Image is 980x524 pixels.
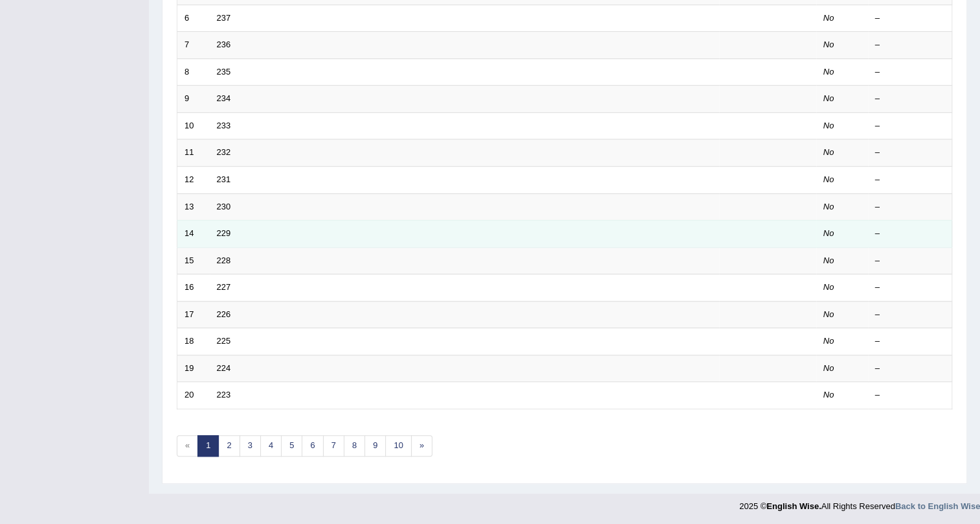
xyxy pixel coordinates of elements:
[217,121,231,130] a: 233
[875,309,945,321] div: –
[217,336,231,346] a: 225
[823,40,834,49] em: No
[217,390,231,399] a: 223
[197,435,219,457] a: 1
[823,336,834,346] em: No
[823,121,834,130] em: No
[217,202,231,211] a: 230
[895,501,980,511] a: Back to English Wise
[177,112,210,139] td: 10
[875,120,945,132] div: –
[177,355,210,382] td: 19
[217,93,231,103] a: 234
[823,256,834,265] em: No
[217,147,231,157] a: 232
[281,435,302,457] a: 5
[344,435,365,457] a: 8
[177,139,210,167] td: 11
[875,389,945,401] div: –
[177,166,210,193] td: 12
[177,435,198,457] span: «
[823,282,834,292] em: No
[823,309,834,319] em: No
[875,12,945,25] div: –
[177,220,210,248] td: 14
[217,282,231,292] a: 227
[217,13,231,23] a: 237
[385,435,411,457] a: 10
[875,147,945,159] div: –
[217,309,231,319] a: 226
[177,86,210,113] td: 9
[823,228,834,238] em: No
[823,67,834,77] em: No
[875,255,945,267] div: –
[302,435,323,457] a: 6
[177,5,210,32] td: 6
[364,435,386,457] a: 9
[239,435,261,457] a: 3
[823,174,834,184] em: No
[217,174,231,184] a: 231
[177,328,210,355] td: 18
[217,363,231,373] a: 224
[177,58,210,86] td: 8
[823,147,834,157] em: No
[823,390,834,399] em: No
[875,93,945,105] div: –
[823,13,834,23] em: No
[411,435,432,457] a: »
[177,247,210,274] td: 15
[875,201,945,213] div: –
[823,202,834,211] em: No
[739,494,980,512] div: 2025 © All Rights Reserved
[217,256,231,265] a: 228
[766,501,821,511] strong: English Wise.
[177,274,210,302] td: 16
[177,32,210,59] td: 7
[875,174,945,186] div: –
[823,93,834,103] em: No
[177,382,210,409] td: 20
[823,363,834,373] em: No
[177,193,210,220] td: 13
[177,301,210,328] td: 17
[875,66,945,78] div: –
[875,363,945,375] div: –
[875,39,945,51] div: –
[323,435,344,457] a: 7
[218,435,239,457] a: 2
[260,435,282,457] a: 4
[875,335,945,348] div: –
[875,228,945,240] div: –
[217,67,231,77] a: 235
[875,281,945,294] div: –
[217,40,231,49] a: 236
[217,228,231,238] a: 229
